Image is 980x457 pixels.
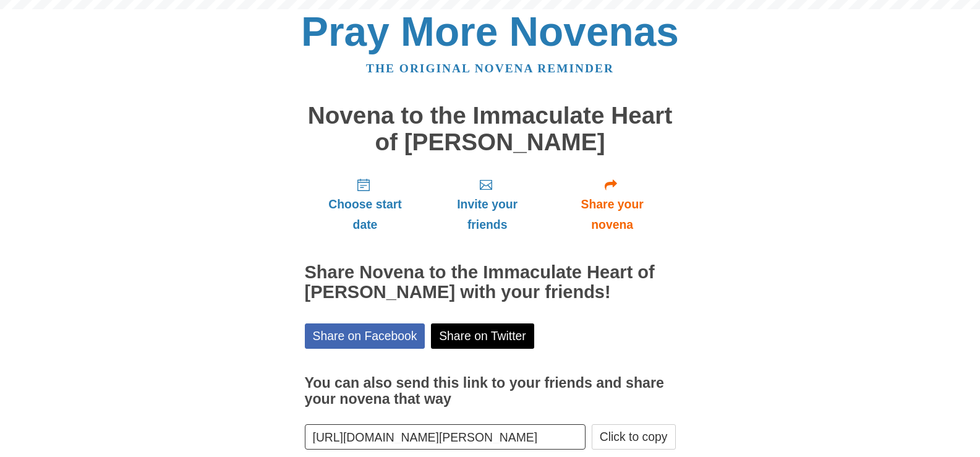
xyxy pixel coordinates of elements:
a: Invite your friends [425,168,548,241]
button: Click to copy [592,424,676,450]
span: Choose start date [317,194,414,235]
a: Pray More Novenas [301,9,679,54]
h2: Share Novena to the Immaculate Heart of [PERSON_NAME] with your friends! [305,263,676,302]
a: The original novena reminder [366,62,614,75]
h1: Novena to the Immaculate Heart of [PERSON_NAME] [305,103,676,155]
span: Invite your friends [438,194,536,235]
span: Share your novena [561,194,663,235]
a: Share on Twitter [431,323,534,349]
a: Share your novena [549,168,676,241]
h3: You can also send this link to your friends and share your novena that way [305,375,676,407]
a: Share on Facebook [305,323,425,349]
a: Choose start date [305,168,426,241]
